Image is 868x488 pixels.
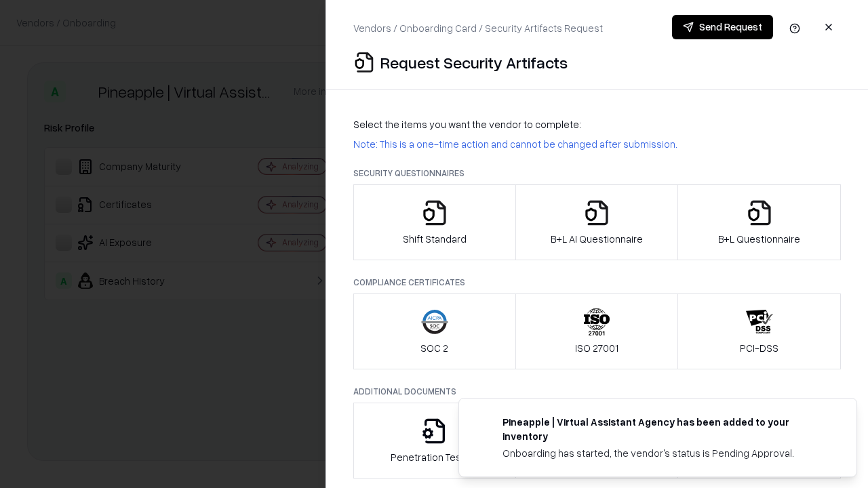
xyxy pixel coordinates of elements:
[502,415,824,443] div: Pineapple | Virtual Assistant Agency has been added to your inventory
[475,415,492,431] img: trypineapple.com
[515,293,679,369] button: ISO 27001
[575,341,618,355] p: ISO 27001
[353,277,841,288] p: Compliance Certificates
[353,137,841,151] p: Note: This is a one-time action and cannot be changed after submission.
[551,232,643,246] p: B+L AI Questionnaire
[718,232,800,246] p: B+L Questionnaire
[353,21,603,35] p: Vendors / Onboarding Card / Security Artifacts Request
[353,184,516,260] button: Shift Standard
[353,293,516,369] button: SOC 2
[677,184,841,260] button: B+L Questionnaire
[353,117,841,131] p: Select the items you want the vendor to complete:
[672,15,773,39] button: Send Request
[740,341,778,355] p: PCI-DSS
[353,386,841,397] p: Additional Documents
[515,184,679,260] button: B+L AI Questionnaire
[380,52,568,73] p: Request Security Artifacts
[391,450,478,464] p: Penetration Testing
[677,293,841,369] button: PCI-DSS
[353,167,841,179] p: Security Questionnaires
[403,232,467,246] p: Shift Standard
[353,403,516,479] button: Penetration Testing
[502,446,824,460] div: Onboarding has started, the vendor's status is Pending Approval.
[420,341,448,355] p: SOC 2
